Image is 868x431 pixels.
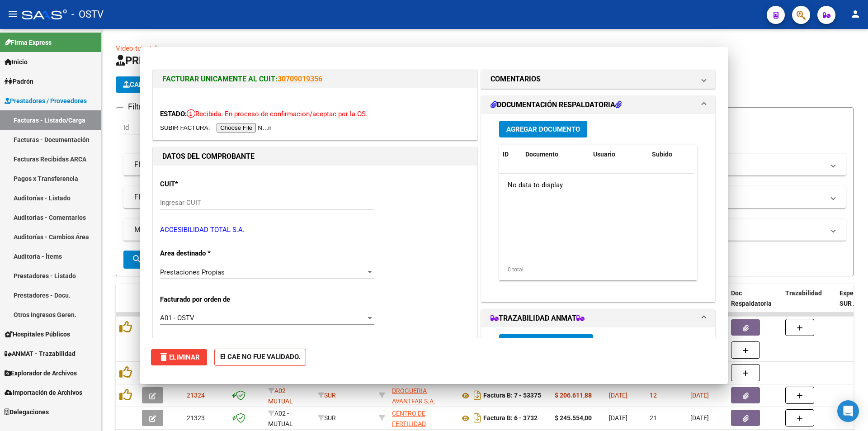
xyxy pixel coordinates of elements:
span: Subido [652,151,672,158]
span: Importación de Archivos [5,388,82,398]
span: Prestadores / Proveedores [5,96,87,106]
mat-icon: menu [7,9,18,19]
span: Explorador de Archivos [5,368,77,378]
span: Delegaciones [5,407,49,417]
span: 21 [650,414,657,422]
span: PRESTADORES -> Listado de CPBTs Emitidos por Prestadores / Proveedores [116,54,501,67]
strong: $ 206.611,88 [555,392,592,399]
a: Video tutorial [116,44,157,52]
div: DOCUMENTACIÓN RESPALDATORIA [481,114,715,302]
mat-expansion-panel-header: COMENTARIOS [481,70,715,88]
mat-panel-title: FILTROS DEL COMPROBANTE [134,160,824,170]
span: Eliminar [158,353,200,361]
span: DROGUERIA AVANTFAR S.A. [392,387,435,405]
span: 12 [650,392,657,399]
strong: DATOS DEL COMPROBANTE [162,152,255,161]
mat-expansion-panel-header: TRAZABILIDAD ANMAT [481,309,715,327]
span: ESTADO: [160,110,187,118]
mat-panel-title: FILTROS DE INTEGRACION [134,192,824,202]
p: CUIT [160,179,253,189]
datatable-header-cell: ID [499,145,522,164]
div: No data to display [499,174,694,196]
mat-icon: person [850,9,861,19]
span: A01 - OSTV [160,314,194,322]
strong: Factura B: 6 - 3732 [483,415,538,422]
span: SUR [318,392,336,399]
h3: Filtros [123,100,155,113]
span: ANMAT - Trazabilidad [5,349,75,359]
strong: Factura B: 7 - 53375 [483,392,541,399]
button: Agregar Trazabilidad [499,334,593,351]
mat-icon: delete [158,351,169,362]
strong: El CAE NO FUE VALIDADO. [214,349,306,366]
div: 30708335416 [392,386,453,405]
span: Doc Respaldatoria [731,289,772,307]
h1: DOCUMENTACIÓN RESPALDATORIA [491,99,622,110]
i: Descargar documento [472,411,483,425]
datatable-header-cell: Usuario [590,145,648,164]
h1: COMENTARIOS [491,74,541,85]
span: [DATE] [690,414,709,422]
button: Agregar Documento [499,121,587,137]
div: Open Intercom Messenger [837,400,859,422]
button: Eliminar [151,349,207,365]
span: SUR [318,414,336,422]
h1: TRAZABILIDAD ANMAT [491,313,585,324]
span: - OSTV [71,5,104,24]
p: Area destinado * [160,248,253,259]
p: ACCESIBILIDAD TOTAL S.A. [160,225,470,235]
div: 0 total [499,258,697,281]
div: 30710084366 [392,408,453,427]
span: [DATE] [609,414,627,422]
span: FACTURAR UNICAMENTE AL CUIT: [162,75,278,83]
span: Hospitales Públicos [5,329,70,339]
datatable-header-cell: Doc Respaldatoria [727,284,782,323]
span: Trazabilidad [785,289,822,297]
span: Firma Express [5,38,52,47]
datatable-header-cell: Documento [522,145,590,164]
span: Usuario [593,151,615,158]
span: ID [503,151,509,158]
span: Cargar Comprobante [123,81,209,89]
datatable-header-cell: Subido [648,145,693,164]
span: [DATE] [609,392,627,399]
i: Descargar documento [472,388,483,403]
strong: $ 245.554,00 [555,414,592,422]
span: 21323 [187,414,205,422]
datatable-header-cell: Trazabilidad [782,284,836,323]
span: Prestaciones Propias [160,268,225,276]
mat-expansion-panel-header: DOCUMENTACIÓN RESPALDATORIA [481,96,715,114]
mat-icon: search [132,254,142,265]
span: Agregar Documento [506,125,580,133]
span: Documento [525,151,558,158]
span: Inicio [5,57,28,67]
span: Buscar Comprobante [132,256,221,264]
mat-panel-title: MAS FILTROS [134,225,824,235]
span: [DATE] [690,392,709,399]
span: 21324 [187,392,205,399]
span: Padrón [5,76,33,86]
p: Facturado por orden de [160,294,253,305]
span: Recibida. En proceso de confirmacion/aceptac por la OS. [187,110,368,118]
datatable-header-cell: Acción [693,145,739,164]
a: 30709019356 [278,75,322,83]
